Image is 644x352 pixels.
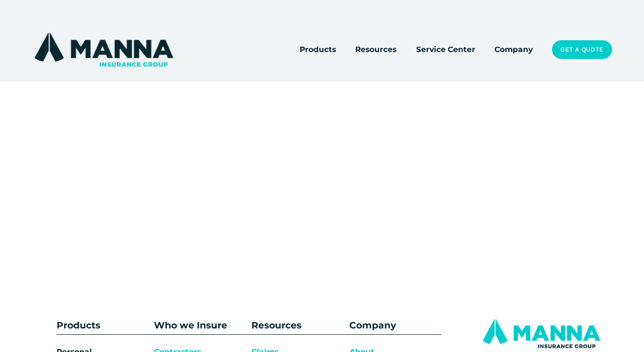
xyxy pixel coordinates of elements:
a: Service Center [416,43,475,56]
p: Company [349,318,441,333]
a: Get a Quote [552,40,612,58]
span: Products [300,44,336,56]
a: Company [494,43,533,56]
span: Resources [355,44,397,56]
p: Resources [251,318,343,333]
img: Manna Insurance Group [32,30,175,69]
a: folder dropdown [355,43,397,56]
a: folder dropdown [300,43,336,56]
p: Who we Insure [154,318,246,333]
p: Products [57,318,124,333]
